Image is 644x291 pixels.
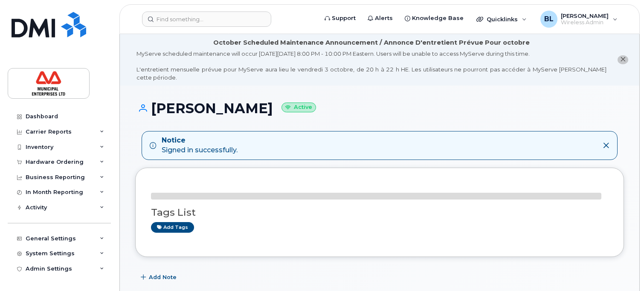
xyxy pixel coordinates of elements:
[162,136,238,155] div: Signed in successfully.
[136,50,606,81] div: MyServe scheduled maintenance will occur [DATE][DATE] 8:00 PM - 10:00 PM Eastern. Users will be u...
[151,207,608,218] h3: Tags List
[149,273,177,281] span: Add Note
[213,38,530,47] div: October Scheduled Maintenance Announcement / Annonce D'entretient Prévue Pour octobre
[135,101,624,116] h1: [PERSON_NAME]
[281,103,316,112] small: Active
[151,222,194,233] a: Add tags
[162,136,238,145] strong: Notice
[135,270,184,285] button: Add Note
[618,55,628,64] button: close notification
